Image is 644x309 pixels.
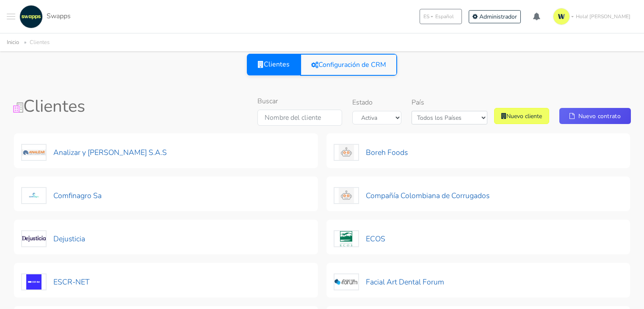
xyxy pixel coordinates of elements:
button: Facial Art Dental Forum [333,273,445,291]
button: Analizar y [PERSON_NAME] S.A.S [21,143,167,161]
div: View selector [247,54,397,76]
img: Compañía Colombiana de Corrugados [334,187,359,204]
img: Facial Art Dental Forum [334,273,359,290]
label: País [412,97,424,108]
a: Nuevo cliente [494,108,549,124]
label: Buscar [257,96,278,106]
button: Compañía Colombiana de Corrugados [333,187,490,204]
img: Comfinagro Sa [21,187,47,204]
input: Nombre del cliente [257,110,342,126]
span: Swapps [47,11,71,21]
label: Estado [352,97,373,108]
img: swapps-linkedin-v2.jpg [19,5,43,28]
button: Comfinagro Sa [21,187,102,204]
a: Inicio [7,39,19,46]
button: Boreh Foods [333,143,408,161]
a: Configuración de CRM [300,54,397,76]
button: ESEspañol [420,9,462,24]
span: Español [435,13,454,20]
button: Dejusticia [21,230,86,248]
img: Analizar y Lombana S.A.S [21,144,47,161]
a: Swapps [17,5,71,28]
img: ECOS [334,230,359,247]
a: Administrador [469,10,521,23]
a: Clientes [247,53,301,75]
button: ECOS [333,230,386,248]
img: Dejusticia [21,230,47,247]
li: Clientes [21,38,50,47]
span: Hola! [PERSON_NAME] [576,13,630,20]
h1: Clientes [13,96,210,116]
span: Administrador [479,13,517,21]
a: Nuevo contrato [559,108,631,124]
img: Clients Icon [13,102,23,113]
a: Hola! [PERSON_NAME] [550,5,637,28]
button: ESCR-NET [21,273,90,291]
img: Boreh Foods [334,144,359,161]
img: ESCR-NET [21,273,47,290]
img: isotipo-3-3e143c57.png [553,8,570,25]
